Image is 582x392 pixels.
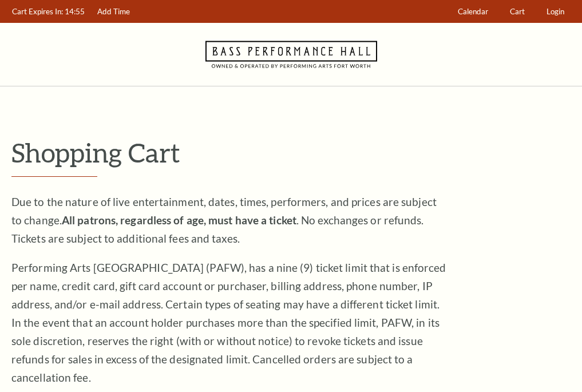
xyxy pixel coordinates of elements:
[11,195,437,245] span: Due to the nature of live entertainment, dates, times, performers, and prices are subject to chan...
[92,1,136,23] a: Add Time
[547,7,564,16] span: Login
[12,7,63,16] span: Cart Expires In:
[541,1,570,23] a: Login
[453,1,494,23] a: Calendar
[65,7,85,16] span: 14:55
[510,7,525,16] span: Cart
[11,138,571,167] p: Shopping Cart
[62,213,296,227] strong: All patrons, regardless of age, must have a ticket
[458,7,488,16] span: Calendar
[505,1,530,23] a: Cart
[11,259,446,387] p: Performing Arts [GEOGRAPHIC_DATA] (PAFW), has a nine (9) ticket limit that is enforced per name, ...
